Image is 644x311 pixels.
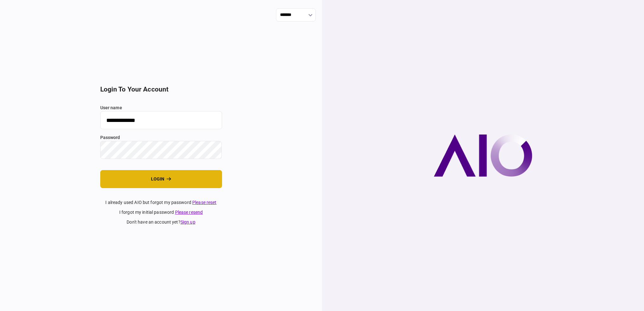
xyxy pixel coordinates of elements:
[100,134,222,141] label: password
[100,141,222,159] input: password
[276,8,316,22] input: show language options
[100,209,222,216] div: I forgot my initial password
[100,105,222,111] label: user name
[192,200,217,205] a: Please reset
[100,86,222,93] h2: login to your account
[100,219,222,225] div: don't have an account yet ?
[434,134,532,177] img: AIO company logo
[100,199,222,206] div: I already used AIO but forgot my password
[175,210,203,215] a: Please resend
[100,170,222,188] button: login
[100,111,222,129] input: user name
[181,219,195,225] a: Sign up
